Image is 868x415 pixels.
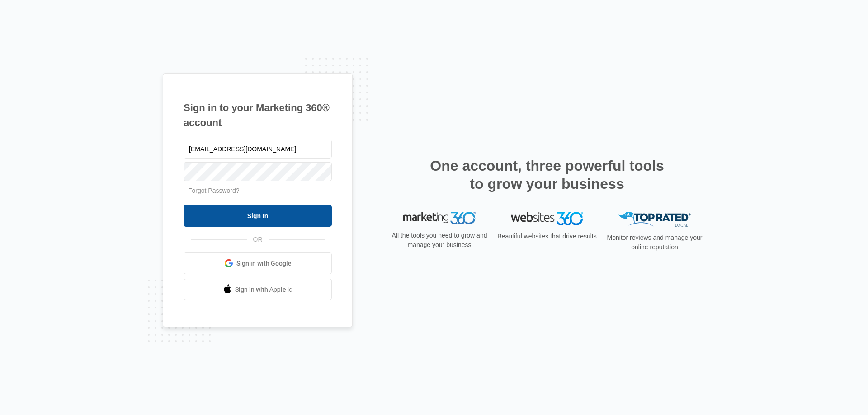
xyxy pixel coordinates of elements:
img: Top Rated Local [618,212,691,227]
img: Marketing 360 [403,212,476,224]
img: Websites 360 [511,212,583,225]
span: Sign in with Google [236,259,292,268]
a: Forgot Password? [188,187,240,194]
span: Sign in with Apple Id [235,285,293,294]
h2: One account, three powerful tools to grow your business [427,157,667,193]
a: Sign in with Apple Id [184,279,332,300]
span: OR [247,235,269,244]
input: Email [184,140,332,159]
p: All the tools you need to grow and manage your business [389,231,490,250]
p: Beautiful websites that drive results [496,232,598,241]
h1: Sign in to your Marketing 360® account [184,100,332,130]
a: Sign in with Google [184,252,332,274]
p: Monitor reviews and manage your online reputation [604,233,705,252]
input: Sign In [184,205,332,227]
